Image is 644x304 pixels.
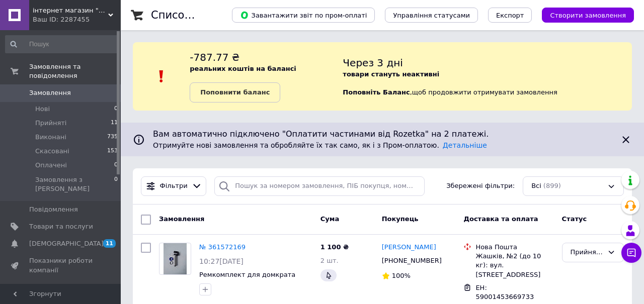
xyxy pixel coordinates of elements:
[29,239,104,248] span: [DEMOGRAPHIC_DATA]
[111,119,118,128] span: 11
[446,181,515,191] span: Збережені фільтри:
[343,70,439,78] b: товари стануть неактивні
[29,222,93,231] span: Товари та послуги
[200,88,270,96] b: Поповнити баланс
[154,69,169,84] img: :exclamation:
[35,105,50,114] span: Нові
[164,243,187,274] img: Фото товару
[199,257,244,265] span: 10:27[DATE]
[29,283,93,301] span: Панель управління
[114,161,118,170] span: 0
[550,12,626,19] span: Створити замовлення
[151,9,253,21] h1: Список замовлень
[33,6,108,15] span: інтернет магазин "Вектор сервіс"
[232,8,375,23] button: Завантажити звіт по пром-оплаті
[35,161,67,170] span: Оплачені
[35,119,66,128] span: Прийняті
[5,35,119,53] input: Пошук
[392,272,411,279] span: 100%
[393,12,470,19] span: Управління статусами
[29,256,93,274] span: Показники роботи компанії
[153,129,612,140] span: Вам автоматично підключено "Оплатити частинами від Rozetka" на 2 платежі.
[463,215,538,223] span: Доставка та оплата
[382,243,436,252] a: [PERSON_NAME]
[496,12,524,19] span: Експорт
[159,243,191,275] a: Фото товару
[532,11,634,19] a: Створити замовлення
[240,11,367,20] span: Завантажити звіт по пром-оплаті
[543,182,561,189] span: (899)
[190,51,239,63] span: -787.77 ₴
[531,181,541,191] span: Всі
[320,257,339,264] span: 2 шт.
[380,254,444,267] div: [PHONE_NUMBER]
[29,205,78,214] span: Повідомлення
[320,243,349,251] span: 1 100 ₴
[33,15,121,24] div: Ваш ID: 2287455
[343,50,632,103] div: , щоб продовжити отримувати замовлення
[190,82,280,103] a: Поповнити баланс
[343,57,403,69] span: Через 3 дні
[214,176,425,196] input: Пошук за номером замовлення, ПІБ покупця, номером телефону, Email, номером накладної
[343,88,410,96] b: Поповніть Баланс
[475,252,553,279] div: Жашків, №2 (до 10 кг): вул. [STREET_ADDRESS]
[35,175,114,193] span: Замовлення з [PERSON_NAME]
[29,88,71,97] span: Замовлення
[320,215,339,223] span: Cума
[199,243,246,251] a: № 361572169
[571,247,603,258] div: Прийнято
[35,133,66,142] span: Виконані
[190,65,296,72] b: реальних коштів на балансі
[385,8,478,23] button: Управління статусами
[153,141,487,149] span: Отримуйте нові замовлення та обробляйте їх так само, як і з Пром-оплатою.
[159,215,204,223] span: Замовлення
[542,8,634,23] button: Створити замовлення
[107,147,118,156] span: 153
[475,243,553,252] div: Нова Пошта
[103,239,116,248] span: 11
[443,141,487,149] a: Детальніше
[475,284,534,301] span: ЕН: 59001453669733
[29,62,121,80] span: Замовлення та повідомлення
[35,147,69,156] span: Скасовані
[382,215,419,223] span: Покупець
[160,181,188,191] span: Фільтри
[114,105,118,114] span: 0
[621,243,641,263] button: Чат з покупцем
[107,133,118,142] span: 735
[488,8,532,23] button: Експорт
[562,215,587,223] span: Статус
[114,175,118,193] span: 0
[199,271,295,278] a: Ремкомплект для домкрата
